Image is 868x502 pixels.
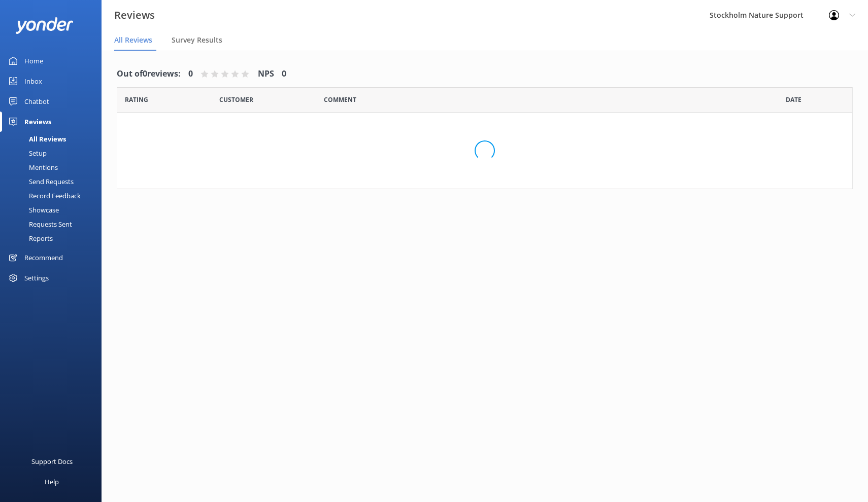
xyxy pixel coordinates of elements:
[117,67,181,81] h4: Out of 0 reviews:
[6,160,58,174] div: Mentions
[258,67,274,81] h4: NPS
[24,91,49,112] div: Chatbot
[219,95,253,104] span: Date
[24,112,51,132] div: Reviews
[24,247,63,268] div: Recommend
[6,160,102,174] a: Mentions
[114,7,155,23] h3: Reviews
[6,217,102,231] a: Requests Sent
[6,231,53,245] div: Reports
[6,217,72,231] div: Requests Sent
[6,189,102,203] a: Record Feedback
[324,95,356,104] span: Question
[6,146,47,160] div: Setup
[24,268,49,288] div: Settings
[6,132,66,146] div: All Reviews
[6,146,102,160] a: Setup
[188,67,193,81] h4: 0
[24,71,42,91] div: Inbox
[6,203,59,217] div: Showcase
[6,174,102,189] a: Send Requests
[6,203,102,217] a: Showcase
[15,17,74,34] img: yonder-white-logo.png
[6,174,74,189] div: Send Requests
[172,35,222,45] span: Survey Results
[31,451,73,472] div: Support Docs
[786,95,802,104] span: Date
[45,472,59,492] div: Help
[114,35,152,45] span: All Reviews
[24,51,43,71] div: Home
[6,132,102,146] a: All Reviews
[125,95,148,104] span: Date
[6,231,102,245] a: Reports
[282,67,286,81] h4: 0
[6,189,81,203] div: Record Feedback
